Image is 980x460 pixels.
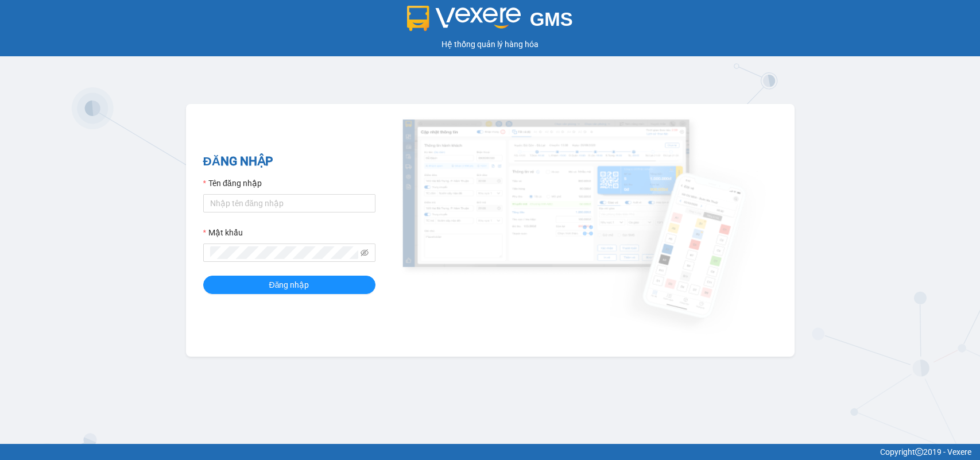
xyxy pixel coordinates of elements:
span: GMS [530,9,573,30]
input: Mật khẩu [210,246,358,259]
span: eye-invisible [361,249,369,257]
span: Đăng nhập [269,279,309,291]
button: Đăng nhập [203,276,375,294]
div: Copyright 2019 - Vexere [9,446,971,458]
input: Tên đăng nhập [203,194,375,212]
span: copyright [915,448,923,456]
label: Tên đăng nhập [203,177,262,190]
div: Hệ thống quản lý hàng hóa [3,38,977,51]
a: GMS [407,17,573,26]
h2: ĐĂNG NHẬP [203,152,375,171]
img: logo 2 [407,6,521,31]
label: Mật khẩu [203,226,243,239]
